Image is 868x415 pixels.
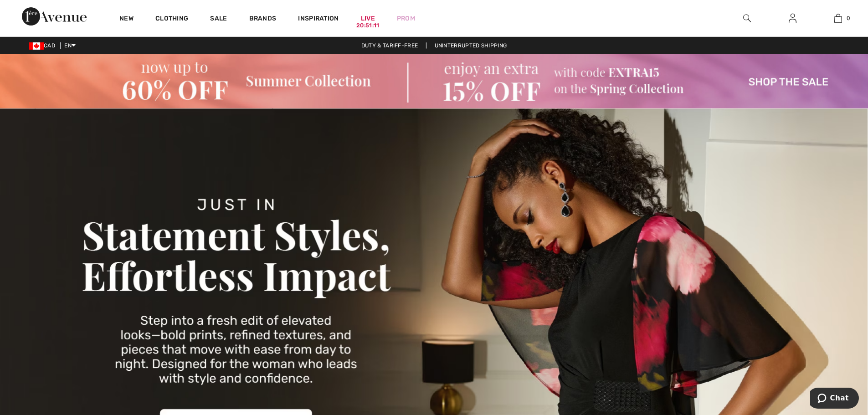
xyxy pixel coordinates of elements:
[743,13,751,24] img: search the website
[29,42,44,50] img: Canadian Dollar
[834,13,842,24] img: My Bag
[210,15,227,24] a: Sale
[64,42,76,49] span: EN
[249,15,277,24] a: Brands
[155,15,188,24] a: Clothing
[22,7,87,26] img: 1ère Avenue
[361,14,375,23] a: Live20:51:11
[847,14,850,22] span: 0
[298,15,339,24] span: Inspiration
[29,42,59,49] span: CAD
[119,15,134,24] a: New
[810,388,859,410] iframe: Opens a widget where you can chat to one of our agents
[789,13,796,24] img: My Info
[356,21,379,30] div: 20:51:11
[816,13,860,24] a: 0
[781,13,804,24] a: Sign In
[397,14,415,23] a: Prom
